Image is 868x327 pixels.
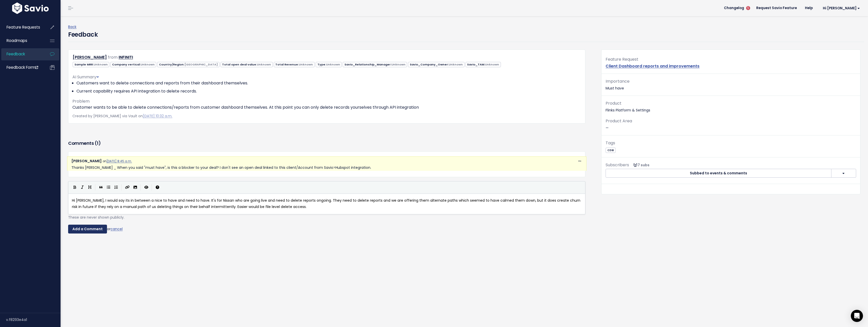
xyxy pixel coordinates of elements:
span: Unknown [94,62,108,66]
input: Add a Comment [68,225,107,234]
button: Numbered List [112,184,120,191]
a: Roadmaps [1,35,42,46]
span: from [108,54,118,60]
span: Type: [316,62,342,67]
a: Help [801,4,817,12]
button: Create Link [123,184,131,191]
span: [GEOGRAPHIC_DATA] [184,62,218,66]
span: Created by [PERSON_NAME] via Vault on [72,113,172,119]
a: Request Savio Feature [752,4,801,12]
a: Hi [PERSON_NAME] [817,4,864,12]
button: Quote [97,184,105,191]
a: Feedback form [1,62,42,73]
a: [PERSON_NAME] [73,54,107,60]
span: Feedback form [7,65,38,70]
button: Import an image [131,184,139,191]
li: Current capability requires API integration to delete records. [76,88,581,94]
button: Toggle Preview [143,184,150,191]
span: Hi [PERSON_NAME] [823,6,860,10]
span: Feedback [7,51,25,57]
button: Heading [86,184,94,191]
span: Changelog [724,6,744,10]
button: Generic List [105,184,112,191]
span: 1 [97,140,98,146]
a: cancel [111,226,123,231]
div: v.f8293e4a1 [6,313,61,326]
span: Company vertical: [110,62,156,67]
span: Savio_TAM: [466,62,501,67]
a: [DATE] 10:32 a.m. [143,113,172,119]
a: CDB [606,147,615,152]
a: Feedback [1,48,42,60]
p: Thanks [PERSON_NAME] _ When you said "must have", is this a blocker to your deal? I don't see an ... [71,165,582,171]
i: | [141,184,141,191]
span: <p><strong>Subscribers</strong><br><br> - Sara Ahmad<br> - Hessam Abbasi<br> - Pauline Sanni<br> ... [631,162,649,168]
button: Bold [71,184,78,191]
span: Feature Request [606,56,638,62]
span: Subscribers [606,162,629,168]
span: Unknown [326,62,340,66]
span: Total Revenue: [274,62,315,67]
span: [PERSON_NAME] [71,158,102,164]
span: Hi [PERSON_NAME], I would say its in between a nice to have and need to have. It's for Nissan who... [72,198,581,209]
span: Total open deal value: [221,62,273,67]
span: These are never shown publicly. [68,215,124,220]
span: Unknown [391,62,405,66]
span: Unknown [485,62,499,66]
a: [DATE] 8:45 a.m. [106,159,132,163]
button: Markdown Guide [154,184,161,191]
span: 5 [746,6,750,10]
button: Subbed to events & comments [606,169,831,178]
span: on [103,159,132,163]
span: Savio_Company_Owner: [408,62,464,67]
h4: Feedback [68,30,98,39]
div: Open Intercom Messenger [851,310,863,322]
span: Unknown [299,62,313,66]
span: Product [606,100,621,106]
a: Back [68,24,76,29]
span: Roadmaps [7,38,27,43]
i: | [121,184,122,191]
i: | [152,184,152,191]
a: Client Dashboard reports and improvements [606,63,699,69]
h3: Comments ( ) [68,140,585,147]
span: AI Summary [72,74,99,80]
span: Unknown [449,62,463,66]
span: Unknown [141,62,155,66]
span: Problem [72,98,90,104]
div: or [68,225,585,234]
img: logo-white.9d6f32f41409.svg [11,3,50,14]
span: Sample MRR: [73,62,109,67]
li: Customers want to delete connections and reports from their dashboard themselves. [76,80,581,86]
button: Italic [78,184,86,191]
span: Importance [606,78,630,84]
i: | [95,184,96,191]
span: Product Area [606,118,632,124]
p: Customer wants to be able to delete connections/reports from customer dashboard themselves. At th... [72,104,581,110]
span: Country/Region: [157,62,219,67]
a: Feature Requests [1,21,42,33]
span: Feature Requests [7,25,40,30]
span: Unknown [257,62,271,66]
span: Savio_Relationship_Manager: [343,62,407,67]
p: — [606,118,856,131]
a: INFINITI [119,54,133,60]
p: Must have [606,78,856,91]
span: Tags [606,140,615,146]
p: Flinks Platform & Settings [606,100,856,113]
